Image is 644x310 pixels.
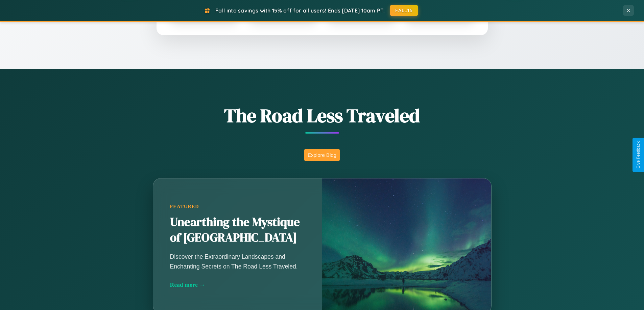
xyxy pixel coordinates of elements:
h2: Unearthing the Mystique of [GEOGRAPHIC_DATA] [170,215,305,246]
div: Read more → [170,281,305,288]
button: Explore Blog [304,149,340,161]
span: Fall into savings with 15% off for all users! Ends [DATE] 10am PT. [215,7,385,14]
div: Featured [170,204,305,209]
p: Discover the Extraordinary Landscapes and Enchanting Secrets on The Road Less Traveled. [170,252,305,271]
button: FALL15 [390,5,418,16]
div: Give Feedback [636,141,641,169]
h1: The Road Less Traveled [119,103,525,129]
